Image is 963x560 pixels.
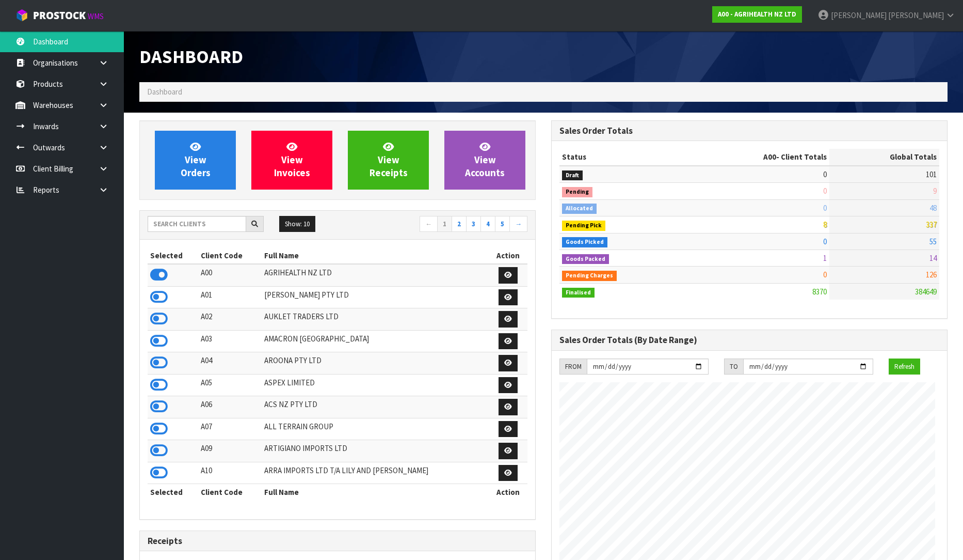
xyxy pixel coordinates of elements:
[559,335,939,345] h3: Sales Order Totals (By Date Range)
[147,87,182,97] span: Dashboard
[262,440,489,462] td: ARTIGIANO IMPORTS LTD
[812,287,827,297] span: 8370
[559,126,939,136] h3: Sales Order Totals
[489,247,527,264] th: Action
[198,440,261,462] td: A09
[559,359,587,375] div: FROM
[926,169,937,179] span: 101
[181,141,211,179] span: View Orders
[823,186,827,196] span: 0
[562,288,595,298] span: Finalised
[823,169,827,179] span: 0
[888,10,944,20] span: [PERSON_NAME]
[889,359,920,375] button: Refresh
[823,203,827,213] span: 0
[198,286,261,308] td: A01
[262,286,489,308] td: [PERSON_NAME] PTY LTD
[348,131,429,190] a: ViewReceipts
[763,152,776,162] span: A00
[262,374,489,396] td: ASPEX LIMITED
[148,536,527,546] h3: Receipts
[929,253,937,263] span: 14
[480,216,495,232] a: 4
[718,10,796,19] strong: A00 - AGRIHEALTH NZ LTD
[33,9,86,22] span: ProStock
[148,484,198,501] th: Selected
[274,141,310,179] span: View Invoices
[933,186,937,196] span: 9
[489,484,527,501] th: Action
[198,374,261,396] td: A05
[437,216,452,232] a: 1
[823,220,827,229] span: 8
[262,264,489,286] td: AGRIHEALTH NZ LTD
[198,462,261,484] td: A10
[345,216,527,234] nav: Page navigation
[929,203,937,213] span: 48
[562,170,583,181] span: Draft
[262,484,489,501] th: Full Name
[562,237,607,247] span: Goods Picked
[262,462,489,484] td: ARRA IMPORTS LTD T/A LILY AND [PERSON_NAME]
[712,6,802,23] a: A00 - AGRIHEALTH NZ LTD
[929,237,937,246] span: 55
[262,418,489,440] td: ALL TERRAIN GROUP
[562,204,597,214] span: Allocated
[420,216,438,232] a: ←
[829,149,939,165] th: Global Totals
[15,9,28,22] img: cube-alt.png
[823,270,827,279] span: 0
[198,484,261,501] th: Client Code
[148,216,246,232] input: Search clients
[559,149,685,165] th: Status
[465,141,505,179] span: View Accounts
[262,308,489,331] td: AUKLET TRADERS LTD
[262,352,489,375] td: AROONA PTY LTD
[198,264,261,286] td: A00
[926,220,937,229] span: 337
[251,131,332,190] a: ViewInvoices
[562,187,592,197] span: Pending
[139,45,243,68] span: Dashboard
[370,141,408,179] span: View Receipts
[466,216,481,232] a: 3
[926,270,937,279] span: 126
[198,418,261,440] td: A07
[198,330,261,352] td: A03
[198,308,261,331] td: A02
[831,10,887,20] span: [PERSON_NAME]
[685,149,829,165] th: - Client Totals
[262,396,489,418] td: ACS NZ PTY LTD
[148,247,198,264] th: Selected
[562,254,609,265] span: Goods Packed
[279,216,315,232] button: Show: 10
[724,359,743,375] div: TO
[562,271,617,281] span: Pending Charges
[823,253,827,263] span: 1
[823,237,827,246] span: 0
[88,11,104,21] small: WMS
[262,247,489,264] th: Full Name
[915,287,937,297] span: 384649
[452,216,467,232] a: 2
[198,352,261,375] td: A04
[509,216,527,232] a: →
[562,221,605,231] span: Pending Pick
[262,330,489,352] td: AMACRON [GEOGRAPHIC_DATA]
[495,216,510,232] a: 5
[198,247,261,264] th: Client Code
[155,131,236,190] a: ViewOrders
[198,396,261,418] td: A06
[444,131,525,190] a: ViewAccounts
